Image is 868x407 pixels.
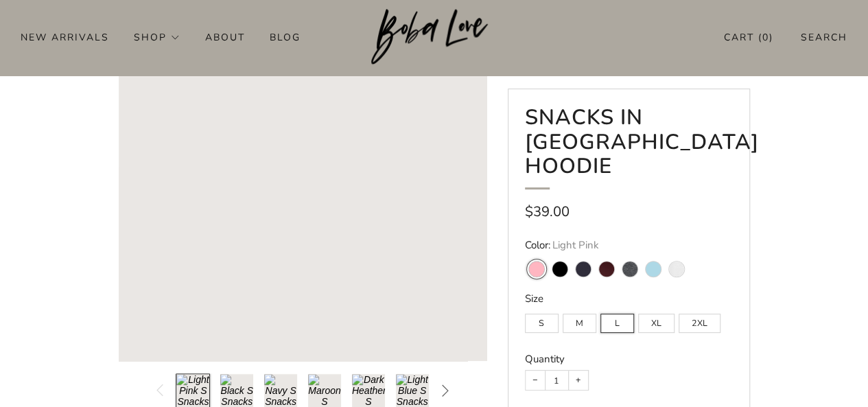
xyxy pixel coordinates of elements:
span: Light Pink [552,238,599,252]
div: XL [638,307,679,333]
legend: Size [525,292,733,306]
label: L [600,314,634,333]
img: Boba Love [371,9,497,65]
div: L [600,307,638,333]
a: Search [801,26,847,49]
h1: Snacks in [GEOGRAPHIC_DATA] Hoodie [525,106,733,189]
variant-swatch: Light Blue [646,261,661,277]
variant-swatch: Black [552,261,567,277]
variant-swatch: Navy [576,261,591,277]
button: Increase item quantity by one [569,371,588,390]
div: M [563,307,600,333]
button: Reduce item quantity by one [526,371,545,390]
a: New Arrivals [21,26,109,48]
label: Quantity [525,352,565,366]
items-count: 0 [762,31,769,44]
variant-swatch: Maroon [599,261,614,277]
div: S [525,307,563,333]
variant-swatch: Dark Heather [622,261,637,277]
div: 2XL [679,307,725,333]
label: 2XL [679,314,720,333]
legend: Color: [525,238,733,253]
a: Shop [134,26,180,48]
label: XL [638,314,675,333]
variant-swatch: Light Pink [529,261,544,277]
label: M [563,314,596,333]
button: Slide left [144,374,176,407]
label: S [525,314,559,333]
a: About [205,26,245,48]
variant-swatch: White [669,261,684,277]
a: Boba Love [371,9,497,66]
button: Slide right [430,374,461,407]
a: Blog [270,26,301,48]
span: $39.00 [525,202,570,221]
a: Cart [724,26,773,49]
